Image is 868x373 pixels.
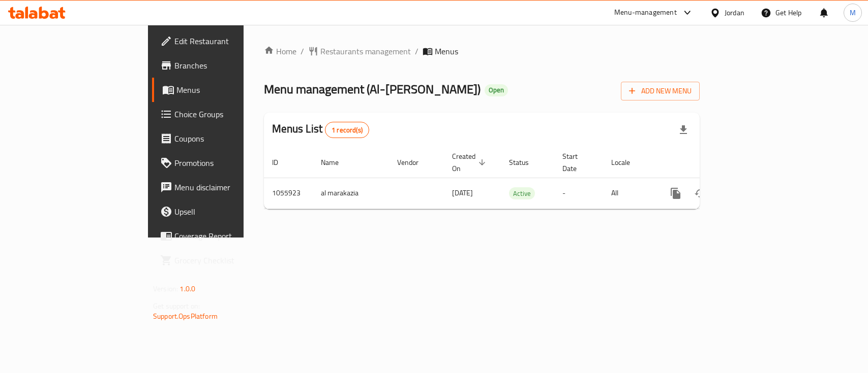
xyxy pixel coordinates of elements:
span: Coverage Report [174,230,285,242]
nav: breadcrumb [264,45,700,57]
span: Menu management ( Al-[PERSON_NAME] ) [264,78,481,100]
span: Start Date [562,150,591,175]
span: Restaurants management [320,45,411,57]
td: al marakazia [313,178,389,209]
td: All [603,178,655,209]
span: M [850,7,856,18]
span: Version: [153,282,178,295]
span: Locale [611,156,643,168]
a: Branches [152,53,293,78]
a: Restaurants management [308,45,411,57]
td: - [554,178,603,209]
span: Add New Menu [629,85,692,97]
span: Menus [176,84,285,96]
a: Menu disclaimer [152,175,293,199]
span: Get support on: [153,299,200,313]
button: Add New Menu [621,82,700,100]
span: Menu disclaimer [174,181,285,193]
div: Total records count [325,122,369,138]
a: Support.OpsPlatform [153,310,218,323]
span: [DATE] [452,186,473,199]
span: Promotions [174,157,285,169]
a: Edit Restaurant [152,29,293,53]
a: Menus [152,78,293,102]
span: Active [509,188,535,199]
span: 1 record(s) [325,125,369,135]
div: Active [509,187,535,199]
div: Export file [671,118,696,142]
span: Grocery Checklist [174,254,285,266]
a: Choice Groups [152,102,293,126]
span: Upsell [174,206,285,218]
div: Menu-management [614,7,677,19]
h2: Menus List [272,121,369,138]
table: enhanced table [264,147,769,209]
li: / [415,45,418,57]
span: Menus [435,45,458,57]
span: Name [321,156,352,168]
a: Upsell [152,199,293,224]
div: Jordan [725,7,744,18]
span: 1.0.0 [179,282,195,295]
button: more [664,181,688,206]
a: Coupons [152,126,293,151]
th: Actions [655,147,769,178]
span: Branches [174,59,285,72]
span: Coupons [174,132,285,145]
span: Created On [452,150,489,175]
a: Promotions [152,151,293,175]
a: Coverage Report [152,224,293,248]
span: Vendor [397,156,432,168]
span: Edit Restaurant [174,35,285,47]
span: Open [485,86,508,94]
span: Choice Groups [174,108,285,120]
a: Grocery Checklist [152,248,293,273]
span: Status [509,156,542,168]
button: Change Status [688,181,712,206]
li: / [301,45,304,57]
span: ID [272,156,291,168]
div: Open [485,84,508,96]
